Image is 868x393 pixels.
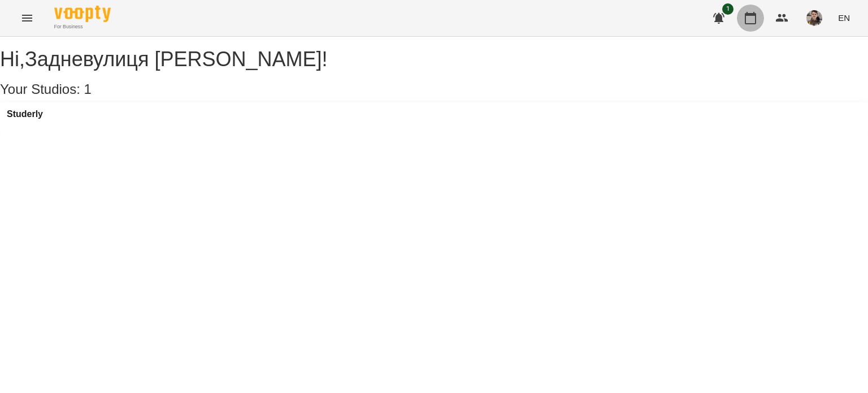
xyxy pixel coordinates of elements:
[54,23,111,31] span: For Business
[54,6,111,22] img: Voopty Logo
[838,12,850,24] span: EN
[84,81,92,97] span: 1
[806,10,822,26] img: fc1e08aabc335e9c0945016fe01e34a0.jpg
[7,109,43,119] a: Studerly
[834,7,854,28] button: EN
[722,3,734,15] span: 1
[14,5,41,32] button: Menu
